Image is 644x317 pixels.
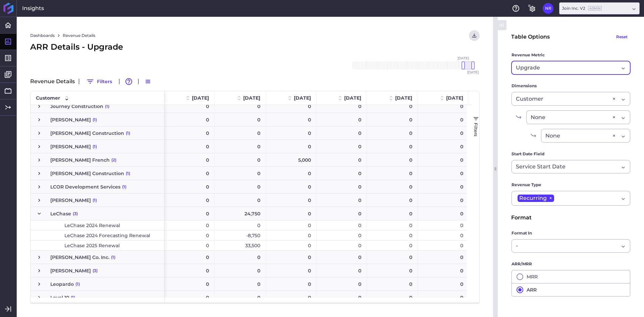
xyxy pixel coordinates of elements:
span: [PERSON_NAME] [50,140,91,153]
div: 0 [367,126,418,140]
div: Press SPACE to select this row. [31,140,164,153]
div: 0 [367,140,418,153]
span: Revenue Metric [512,52,545,58]
div: 0 [317,277,367,290]
div: 5,000 [266,153,317,166]
div: ARR Details - Upgrade [30,41,480,53]
div: Press SPACE to select this row. [31,126,164,140]
div: Dropdown select [512,191,630,206]
div: 0 [367,207,418,220]
div: 0 [215,277,266,290]
span: - [516,242,518,250]
span: Journey Construction [50,100,103,113]
div: 0 [367,100,418,113]
div: 0 [317,230,367,240]
div: 0 [418,207,469,220]
div: 0 [367,291,418,304]
span: (1) [93,113,97,126]
div: Press SPACE to select this row. [31,291,164,304]
span: LeChase 2025 Renewal [64,241,120,250]
div: 24,750 [215,207,266,220]
div: 0 [317,264,367,277]
span: [DATE] [344,95,361,101]
div: 0 [215,100,266,113]
div: × [612,95,615,103]
span: [PERSON_NAME] [50,113,91,126]
span: LeChase 2024 Forecasting Renewal [64,231,150,240]
div: 0 [215,220,266,230]
div: 0 [164,113,215,126]
div: Table Options [511,33,550,41]
div: 0 [164,251,215,264]
div: 0 [266,220,317,230]
div: Press SPACE to select this row. [31,180,164,194]
span: [PERSON_NAME] Construction [50,167,124,180]
div: Press SPACE to select this row. [164,230,570,241]
div: Press SPACE to select this row. [31,277,164,291]
div: Dropdown select [526,110,630,124]
div: 0 [317,126,367,140]
div: 0 [266,207,317,220]
button: Help [511,3,521,14]
div: Press SPACE to select this row. [164,264,570,277]
div: Dropdown select [512,61,630,74]
div: 0 [164,194,215,207]
span: [DATE] [446,95,463,101]
div: 0 [215,291,266,304]
div: Press SPACE to select this row. [31,153,164,167]
div: 0 [317,153,367,166]
div: 0 [317,100,367,113]
button: ARR [512,283,630,297]
div: 0 [367,194,418,207]
div: 0 [266,126,317,140]
span: [DATE] [243,95,260,101]
div: Press SPACE to select this row. [31,194,164,207]
div: Dropdown select [541,129,630,143]
div: 0 [367,153,418,166]
div: 0 [418,113,469,126]
button: Filters [83,76,115,87]
div: 0 [418,264,469,277]
span: Service Start Date [516,163,566,171]
a: Dashboards [30,33,55,39]
div: 0 [215,194,266,207]
button: User Menu [469,30,480,41]
div: 0 [266,167,317,180]
div: 0 [418,230,469,240]
span: None [531,113,545,121]
span: Level 10 [50,291,69,304]
div: Press SPACE to select this row. [31,100,164,113]
div: 0 [418,241,469,250]
div: 0 [317,167,367,180]
span: (1) [122,180,126,193]
div: × [612,113,615,121]
div: 0 [266,291,317,304]
button: User Menu [543,3,553,14]
div: 0 [317,180,367,193]
span: (1) [105,100,109,113]
span: Dimensions [512,83,537,89]
div: 0 [215,113,266,126]
div: 0 [164,291,215,304]
div: 33,500 [215,241,266,250]
div: 0 [164,167,215,180]
div: Press SPACE to select this row. [164,251,570,264]
div: Press SPACE to select this row. [164,291,570,304]
button: General Settings [527,3,537,14]
div: Press SPACE to select this row. [164,153,570,167]
div: 0 [164,277,215,290]
span: (3) [73,207,78,220]
div: 0 [418,153,469,166]
button: MRR [512,270,630,283]
div: 0 [418,126,469,140]
div: 0 [367,230,418,240]
span: Start Date Field [512,151,544,157]
div: Press SPACE to select this row. [31,207,164,220]
span: Upgrade [516,64,540,72]
div: 0 [367,167,418,180]
div: 0 [215,126,266,140]
div: Join Inc. V2 [562,5,602,11]
span: None [545,132,560,140]
div: Press SPACE to select this row. [164,220,570,230]
button: Reset [613,30,631,44]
